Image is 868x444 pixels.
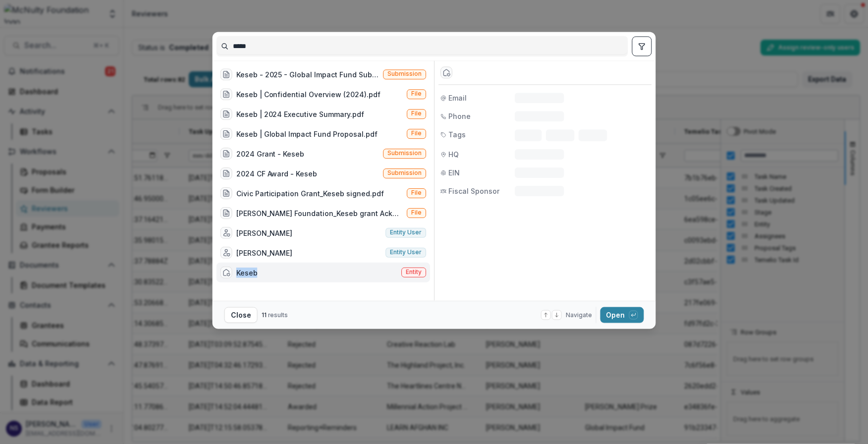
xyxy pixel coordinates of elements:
[406,269,422,276] span: Entity
[268,311,288,319] span: results
[448,167,460,178] span: EIN
[236,168,318,179] div: 2024 CF Award - Keseb
[224,307,258,323] button: Close
[387,71,422,78] span: Submission
[411,189,422,196] span: File
[411,91,422,98] span: File
[236,89,381,100] div: Keseb | Confidential Overview (2024).pdf
[236,109,365,119] div: Keseb | 2024 Executive Summary.pdf
[236,129,378,139] div: Keseb | Global Impact Fund Proposal.pdf
[236,227,293,238] div: [PERSON_NAME]
[448,186,499,196] span: Fiscal Sponsor
[448,149,459,160] span: HQ
[236,208,403,218] div: [PERSON_NAME] Foundation_Keseb grant Acknowledgement_ [DATE] (1).pdf
[390,229,422,236] span: Entity user
[390,249,422,256] span: Entity user
[262,311,267,319] span: 11
[411,209,422,216] span: File
[236,247,293,258] div: [PERSON_NAME]
[448,111,471,121] span: Phone
[448,129,466,140] span: Tags
[566,311,592,320] span: Navigate
[236,267,258,277] div: Keseb
[411,111,422,117] span: File
[632,36,651,56] button: toggle filters
[236,149,305,159] div: 2024 Grant - Keseb
[600,307,644,323] button: Open
[387,169,422,176] span: Submission
[236,188,384,198] div: Civic Participation Grant_Keseb signed.pdf
[387,150,422,157] span: Submission
[236,69,380,80] div: Keseb - 2025 - Global Impact Fund Submission Form (2025 Global Impact Fund grant)
[411,130,422,137] span: File
[448,93,467,103] span: Email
